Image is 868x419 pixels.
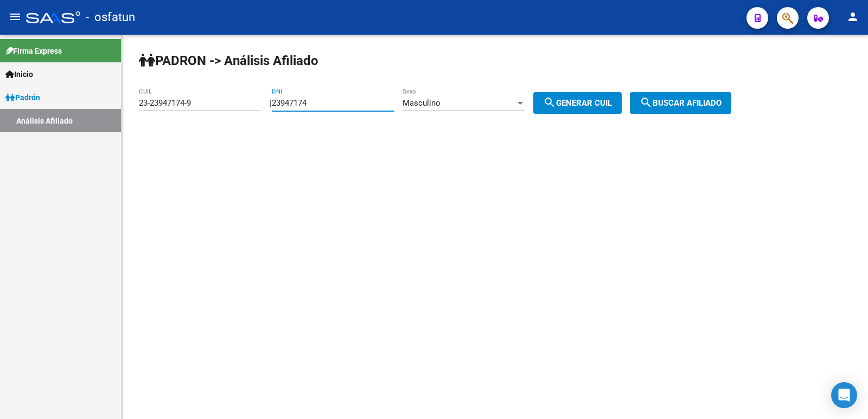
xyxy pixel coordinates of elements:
span: Buscar afiliado [640,98,722,108]
button: Generar CUIL [533,92,622,114]
span: Firma Express [5,45,62,57]
span: Inicio [5,68,33,80]
span: - osfatun [86,5,135,29]
strong: PADRON -> Análisis Afiliado [139,53,318,68]
span: Padrón [5,92,40,104]
mat-icon: menu [9,10,22,23]
span: Generar CUIL [543,98,612,108]
div: | [270,98,630,108]
mat-icon: search [640,96,653,109]
span: Masculino [403,98,441,108]
mat-icon: person [846,10,859,23]
button: Buscar afiliado [630,92,731,114]
div: Open Intercom Messenger [831,382,857,408]
mat-icon: search [543,96,556,109]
